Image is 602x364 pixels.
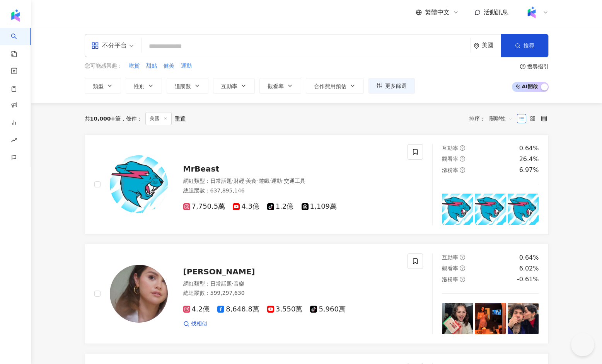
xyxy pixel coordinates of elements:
span: 互動率 [442,254,458,260]
div: -0.61% [517,275,539,284]
span: rise [11,133,17,150]
iframe: Help Scout Beacon - Open [571,333,594,356]
span: 音樂 [234,281,244,287]
div: 總追蹤數 ： 599,297,630 [183,289,399,297]
span: 3,550萬 [267,305,303,313]
a: search [11,28,26,58]
span: 美國 [145,112,172,125]
button: 合作費用預估 [306,78,364,94]
a: KOL Avatar[PERSON_NAME]網紅類型：日常話題·音樂總追蹤數：599,297,6304.2億8,648.8萬3,550萬5,960萬找相似互動率question-circle0... [85,244,549,344]
span: 關聯性 [489,112,513,125]
div: 網紅類型 ： [183,280,399,288]
span: 5,960萬 [310,305,346,313]
span: 觀看率 [442,156,458,162]
span: 互動率 [442,145,458,151]
span: 更多篩選 [385,83,407,89]
img: post-image [442,303,473,334]
span: question-circle [460,265,465,271]
span: 健美 [164,62,174,70]
div: 共 筆 [85,116,121,122]
div: 不分平台 [91,39,127,52]
img: post-image [508,194,539,225]
div: 6.97% [519,166,539,174]
button: 類型 [85,78,121,94]
span: 10,000+ [90,116,116,122]
span: 漲粉率 [442,276,458,282]
span: 合作費用預估 [314,83,346,89]
button: 性別 [126,78,162,94]
span: 繁體中文 [425,8,450,17]
span: 4.3億 [233,202,259,211]
button: 更多篩選 [368,78,415,94]
span: 觀看率 [268,83,284,89]
button: 互動率 [213,78,255,94]
div: 0.64% [519,144,539,153]
div: 美國 [482,42,501,49]
span: 4.2億 [183,305,210,313]
img: KOL Avatar [110,155,168,213]
span: 互動率 [221,83,237,89]
div: 0.64% [519,253,539,262]
span: · [232,178,234,184]
a: 找相似 [183,320,207,328]
span: question-circle [460,145,465,151]
span: question-circle [460,156,465,162]
img: post-image [475,303,506,334]
span: 漲粉率 [442,167,458,173]
span: 運動 [181,62,192,70]
span: question-circle [460,255,465,260]
div: 網紅類型 ： [183,177,399,185]
span: · [269,178,271,184]
span: appstore [91,42,99,49]
span: 甜點 [146,62,157,70]
span: 日常話題 [210,178,232,184]
span: question-circle [460,277,465,282]
div: 總追蹤數 ： 637,895,146 [183,187,399,195]
span: environment [474,43,479,49]
div: 搜尋指引 [527,63,549,70]
div: 重置 [175,116,186,122]
button: 健美 [163,62,175,70]
img: post-image [475,194,506,225]
span: 日常話題 [210,281,232,287]
span: · [282,178,283,184]
button: 搜尋 [501,34,548,57]
span: 您可能感興趣： [85,62,123,70]
span: 8,648.8萬 [217,305,259,313]
span: 活動訊息 [484,9,508,16]
span: 交通工具 [284,178,305,184]
div: 排序： [469,112,517,125]
span: 7,750.5萬 [183,202,225,211]
span: question-circle [520,64,525,69]
span: 運動 [271,178,282,184]
span: 遊戲 [259,178,269,184]
span: 觀看率 [442,265,458,271]
button: 追蹤數 [167,78,208,94]
span: 條件 ： [121,116,142,122]
button: 觀看率 [259,78,301,94]
a: KOL AvatarMrBeast網紅類型：日常話題·財經·美食·遊戲·運動·交通工具總追蹤數：637,895,1467,750.5萬4.3億1.2億1,109萬互動率question-circ... [85,134,549,235]
span: · [244,178,246,184]
button: 吃貨 [128,62,140,70]
button: 運動 [181,62,192,70]
span: question-circle [460,167,465,173]
img: KOL Avatar [110,265,168,323]
span: 美食 [246,178,257,184]
span: 1,109萬 [302,202,337,211]
img: Kolr%20app%20icon%20%281%29.png [524,5,539,20]
div: 26.4% [519,155,539,163]
span: 性別 [134,83,145,89]
button: 甜點 [146,62,157,70]
span: 1.2億 [267,202,294,211]
span: 財經 [234,178,244,184]
span: 搜尋 [524,43,534,49]
span: · [232,281,234,287]
span: [PERSON_NAME] [183,267,255,276]
span: 類型 [93,83,104,89]
img: post-image [508,303,539,334]
span: 追蹤數 [175,83,191,89]
span: 吃貨 [129,62,140,70]
span: 找相似 [191,320,207,328]
img: logo icon [9,9,22,22]
div: 6.02% [519,264,539,273]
